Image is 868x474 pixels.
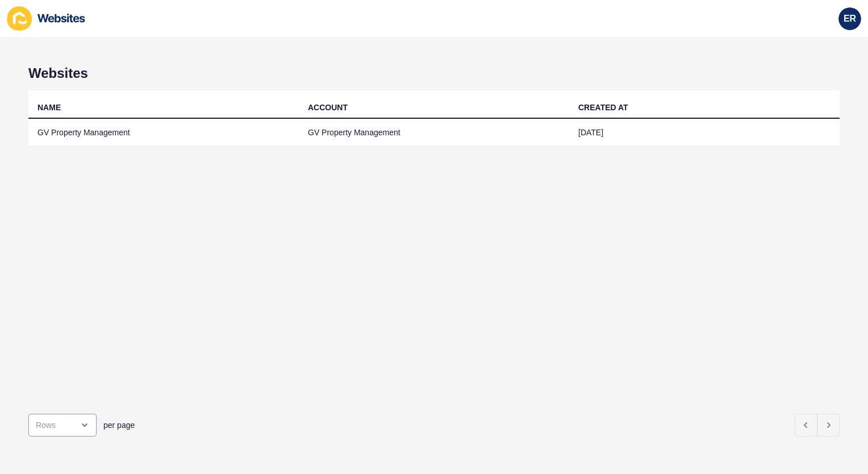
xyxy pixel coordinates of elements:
[578,102,628,113] div: CREATED AT
[28,414,97,436] div: open menu
[844,13,856,24] span: ER
[569,119,840,147] td: [DATE]
[28,65,840,81] h1: Websites
[103,419,135,431] span: per page
[28,119,299,147] td: GV Property Management
[308,102,348,113] div: ACCOUNT
[37,102,61,113] div: NAME
[299,119,569,147] td: GV Property Management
